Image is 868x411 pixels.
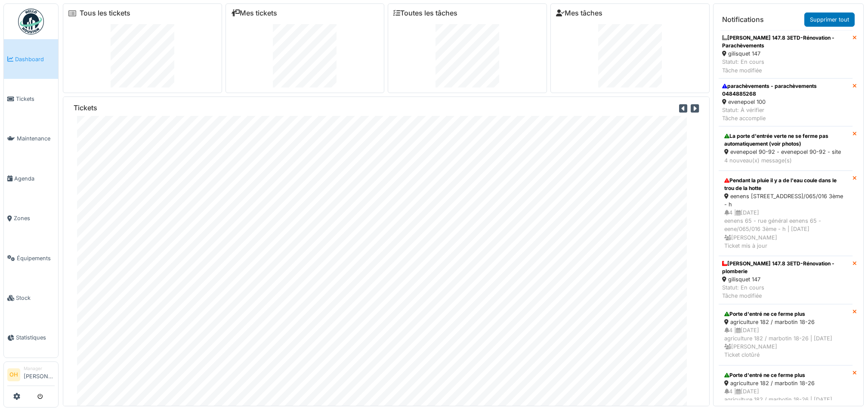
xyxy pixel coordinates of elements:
[724,177,847,192] div: Pendant la pluie il y a de l'eau coule dans le trou de la hotte
[724,379,847,387] div: agriculture 182 / marbotin 18-26
[4,318,58,358] a: Statistiques
[80,9,130,17] a: Tous les tickets
[722,106,849,122] div: Statut: À vérifier Tâche accomplie
[16,294,55,302] span: Stock
[724,371,847,379] div: Porte d'entré ne ce ferme plus
[17,254,55,262] span: Équipements
[15,55,55,63] span: Dashboard
[4,39,58,79] a: Dashboard
[724,148,847,156] div: evenepoel 90-92 - evenepoel 90-92 - site
[4,278,58,318] a: Stock
[722,260,849,275] div: [PERSON_NAME] 147.8 3ETD-Rénovation - plomberie
[724,132,847,148] div: La porte d'entrée verte ne se ferme pas automatiquement (voir photos)
[719,30,853,78] a: [PERSON_NAME] 147.8 3ETD-Rénovation - Parachèvements gilisquet 147 Statut: En coursTâche modifiée
[722,283,849,300] div: Statut: En cours Tâche modifiée
[724,326,847,359] div: 4 | [DATE] agriculture 182 / marbotin 18-26 | [DATE] [PERSON_NAME] Ticket clotûré
[722,98,849,106] div: evenepoel 100
[804,12,855,27] a: Supprimer tout
[393,9,457,17] a: Toutes les tâches
[24,365,55,384] li: [PERSON_NAME]
[719,78,853,127] a: parachèvements - parachèvements 0484885268 evenepoel 100 Statut: À vérifierTâche accomplie
[719,256,853,304] a: [PERSON_NAME] 147.8 3ETD-Rénovation - plomberie gilisquet 147 Statut: En coursTâche modifiée
[16,333,55,342] span: Statistiques
[14,214,55,222] span: Zones
[24,365,55,372] div: Manager
[18,9,44,34] img: Badge_color-CXgf-gQk.svg
[14,174,55,183] span: Agenda
[719,126,853,170] a: La porte d'entrée verte ne se ferme pas automatiquement (voir photos) evenepoel 90-92 - evenepoel...
[724,156,847,165] div: 4 nouveau(x) message(s)
[231,9,277,17] a: Mes tickets
[724,310,847,318] div: Porte d'entré ne ce ferme plus
[556,9,602,17] a: Mes tâches
[719,171,853,256] a: Pendant la pluie il y a de l'eau coule dans le trou de la hotte eenens [STREET_ADDRESS]/065/016 3...
[4,79,58,118] a: Tickets
[724,209,847,250] div: 4 | [DATE] eenens 65 - rue général eenens 65 - eene/065/016 3ème - h | [DATE] [PERSON_NAME] Ticke...
[722,50,849,58] div: gilisquet 147
[16,95,55,103] span: Tickets
[4,238,58,278] a: Équipements
[74,104,97,112] h6: Tickets
[7,365,55,386] a: OH Manager[PERSON_NAME]
[7,368,20,381] li: OH
[722,16,764,24] h6: Notifications
[719,304,853,365] a: Porte d'entré ne ce ferme plus agriculture 182 / marbotin 18-26 4 |[DATE]agriculture 182 / marbot...
[4,119,58,159] a: Maintenance
[722,58,849,74] div: Statut: En cours Tâche modifiée
[722,275,849,283] div: gilisquet 147
[722,34,849,50] div: [PERSON_NAME] 147.8 3ETD-Rénovation - Parachèvements
[4,199,58,238] a: Zones
[724,192,847,209] div: eenens [STREET_ADDRESS]/065/016 3ème - h
[722,82,849,98] div: parachèvements - parachèvements 0484885268
[4,159,58,198] a: Agenda
[17,134,55,143] span: Maintenance
[724,318,847,326] div: agriculture 182 / marbotin 18-26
